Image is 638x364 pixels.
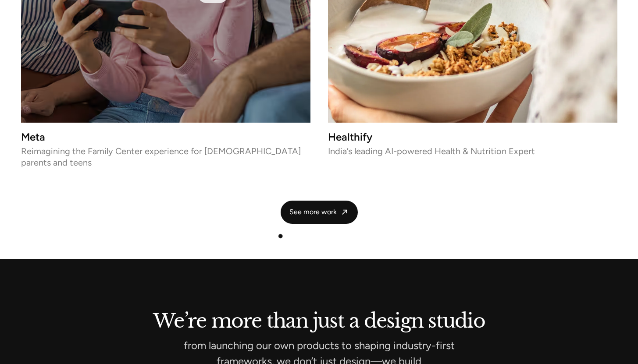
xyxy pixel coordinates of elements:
[21,133,310,141] h3: Meta
[21,311,617,328] h2: We’re more than just a design studio
[289,208,337,217] span: See more work
[281,201,358,224] a: See more work
[328,133,617,141] h3: Healthify
[21,148,310,166] p: Reimagining the Family Center experience for [DEMOGRAPHIC_DATA] parents and teens
[328,148,617,154] p: India’s leading AI-powered Health & Nutrition Expert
